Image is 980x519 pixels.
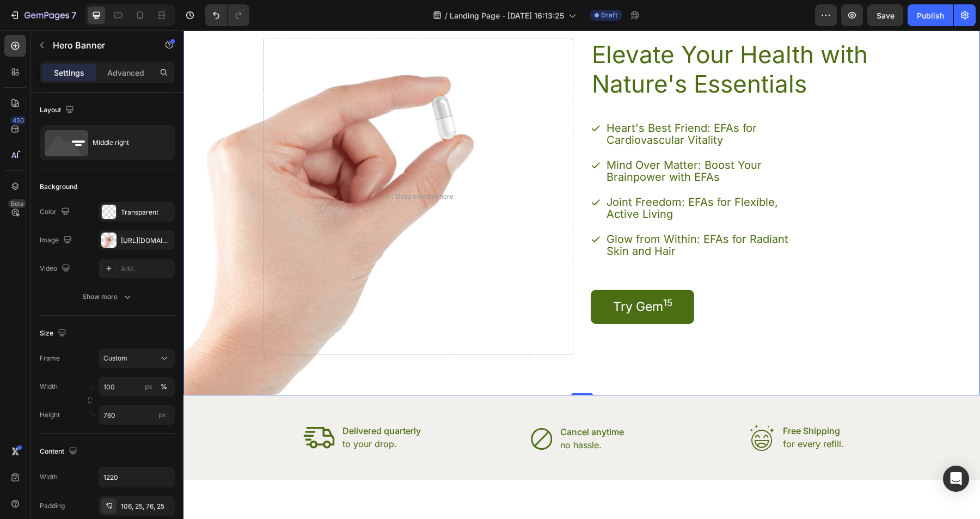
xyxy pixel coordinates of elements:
div: 450 [10,116,26,125]
p: Delivered quarterly [159,395,237,405]
div: Transparent [121,207,172,217]
div: Color [40,205,72,219]
button: Show more [40,287,175,307]
button: 7 [4,4,81,26]
div: Beta [8,199,26,208]
div: Width [40,472,58,482]
div: Size [40,326,69,341]
div: 106, 25, 76, 25 [121,502,172,511]
div: px [145,382,152,392]
p: Try Gem [430,267,489,286]
label: Width [40,382,58,392]
div: Rich Text Editor. Editing area: main [421,201,622,228]
p: Free Shipping [599,395,660,405]
button: px [157,380,170,393]
div: Undo/Redo [205,4,249,26]
button: Publish [908,4,953,26]
input: px [99,405,175,425]
div: Rich Text Editor. Editing area: main [421,127,622,154]
div: Layout [40,103,76,118]
button: Save [867,4,903,26]
div: Background [40,182,77,192]
a: Try Gem15 [407,259,511,294]
div: [URL][DOMAIN_NAME] [121,236,172,246]
input: px% [99,377,175,396]
sup: 15 [480,266,489,278]
div: Open Intercom Messenger [943,466,969,492]
span: px [158,411,166,419]
p: 7 [71,9,76,22]
iframe: Design area [183,30,980,519]
p: Glow from Within: EFAs for Radiant Skin and Hair [423,203,620,227]
span: Save [877,11,895,20]
p: no hassle. [377,408,440,421]
button: % [142,380,155,393]
div: Rich Text Editor. Editing area: main [421,90,622,117]
button: Custom [99,349,175,368]
p: for every refill. [599,407,660,420]
div: Middle right [93,130,159,155]
p: Settings [54,67,84,78]
div: Video [40,261,72,276]
div: Image [40,233,74,248]
div: Content [40,444,79,459]
input: Auto [99,467,174,487]
div: Publish [917,10,944,21]
p: to your drop. [159,407,237,420]
div: % [161,382,167,392]
label: Height [40,410,60,420]
p: Mind Over Matter: Boost Your Brainpower with EFAs [423,129,620,152]
span: / [445,10,448,21]
span: Draft [601,10,617,20]
p: Advanced [107,67,144,78]
span: Landing Page - [DATE] 16:13:25 [450,10,564,21]
div: Padding [40,501,65,511]
div: Rich Text Editor. Editing area: main [421,164,622,191]
p: Cancel anytime [377,396,440,406]
span: Custom [103,353,127,363]
div: Drop element here [212,162,270,170]
p: Hero Banner [53,39,145,52]
label: Frame [40,353,60,363]
div: Show more [82,291,133,302]
div: Add... [121,264,172,274]
p: Heart's Best Friend: EFAs for Cardiovascular Vitality [423,91,620,115]
p: Joint Freedom: EFAs for Flexible, Active Living [423,166,620,190]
